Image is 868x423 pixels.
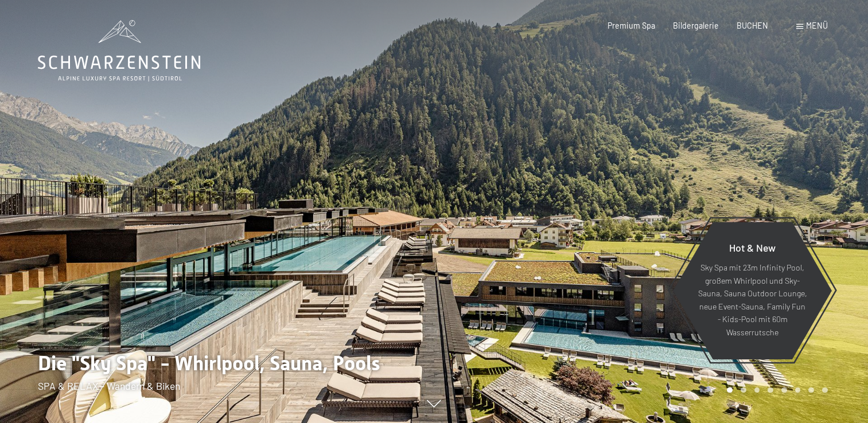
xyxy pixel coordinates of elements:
span: Menü [806,21,828,30]
a: BUCHEN [737,21,768,30]
div: Carousel Page 8 [822,387,828,393]
div: Carousel Page 3 [754,387,760,393]
p: Sky Spa mit 23m Infinity Pool, großem Whirlpool und Sky-Sauna, Sauna Outdoor Lounge, neue Event-S... [698,262,807,339]
div: Carousel Page 5 [781,387,787,393]
a: Bildergalerie [673,21,719,30]
div: Carousel Page 4 [768,387,773,393]
div: Carousel Page 2 [741,387,746,393]
span: Hot & New [729,241,776,254]
a: Premium Spa [608,21,655,30]
div: Carousel Page 7 [808,387,814,393]
div: Carousel Pagination [723,387,827,393]
div: Carousel Page 6 [795,387,801,393]
div: Carousel Page 1 (Current Slide) [727,387,733,393]
a: Hot & New Sky Spa mit 23m Infinity Pool, großem Whirlpool und Sky-Sauna, Sauna Outdoor Lounge, ne... [672,221,832,360]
